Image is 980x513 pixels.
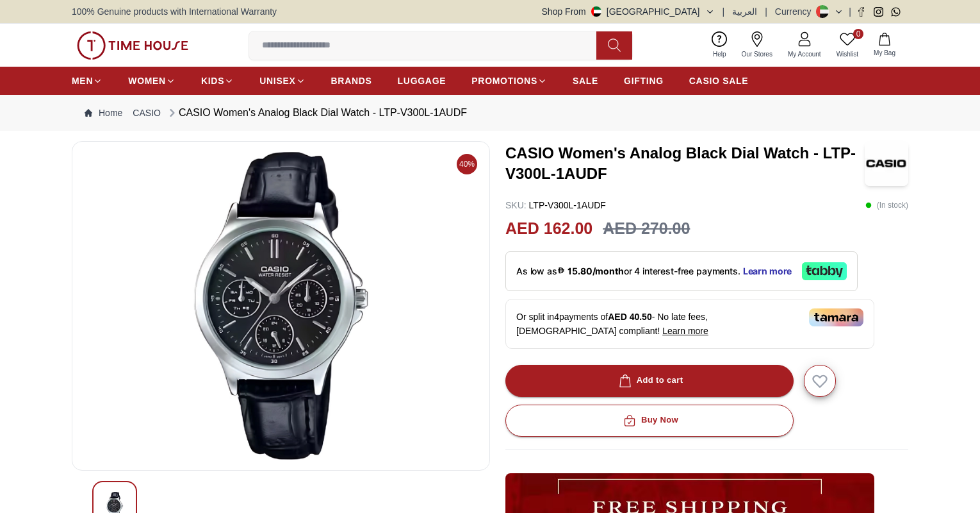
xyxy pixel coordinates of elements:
p: ( In stock ) [865,199,908,212]
img: CASIO Women's Analog Black Dial Watch - LTP-V300L-1AUDF [83,152,479,460]
a: PROMOTIONS [471,69,547,92]
span: LUGGAGE [398,74,446,87]
span: UNISEX [259,74,295,87]
a: WOMEN [128,69,176,92]
span: MEN [72,74,93,87]
nav: Breadcrumb [72,95,908,131]
span: AED 40.50 [608,312,651,322]
span: | [765,5,767,18]
span: PROMOTIONS [471,74,537,87]
span: SALE [573,74,598,87]
span: GIFTING [624,74,664,87]
img: United Arab Emirates [591,6,601,17]
span: CASIO SALE [689,74,749,87]
span: 0 [853,29,863,39]
span: My Bag [869,48,901,58]
span: KIDS [201,74,224,87]
button: Add to cart [505,365,794,397]
span: SKU : [505,200,527,210]
button: Shop From[GEOGRAPHIC_DATA] [542,5,715,18]
a: LUGGAGE [398,69,446,92]
a: Facebook [856,7,866,17]
a: Home [85,106,122,119]
a: UNISEX [259,69,305,92]
a: GIFTING [624,69,664,92]
a: Our Stores [734,29,780,62]
a: Whatsapp [891,7,901,17]
div: Add to cart [616,373,683,388]
a: BRANDS [331,69,372,92]
span: BRANDS [331,74,372,87]
h2: AED 162.00 [505,217,592,241]
img: CASIO Women's Analog Black Dial Watch - LTP-V300L-1AUDF [865,141,908,186]
div: Buy Now [621,413,678,428]
div: CASIO Women's Analog Black Dial Watch - LTP-V300L-1AUDF [166,105,467,121]
span: | [849,5,851,18]
div: Currency [775,5,817,18]
button: Buy Now [505,405,794,437]
a: Help [705,29,734,62]
button: العربية [732,5,757,18]
a: Instagram [874,7,883,17]
h3: AED 270.00 [603,217,690,241]
span: | [723,5,725,18]
h3: CASIO Women's Analog Black Dial Watch - LTP-V300L-1AUDF [505,143,865,184]
span: Help [708,49,731,59]
span: Learn more [662,326,708,336]
span: 100% Genuine products with International Warranty [72,5,277,18]
a: SALE [573,69,598,92]
span: 40% [457,154,477,174]
a: MEN [72,69,102,92]
p: LTP-V300L-1AUDF [505,199,606,212]
span: Wishlist [831,49,863,59]
a: CASIO [133,106,161,119]
img: Tamara [809,308,863,326]
div: Or split in 4 payments of - No late fees, [DEMOGRAPHIC_DATA] compliant! [505,299,874,349]
span: WOMEN [128,74,166,87]
span: My Account [783,49,826,59]
a: 0Wishlist [829,29,866,62]
span: Our Stores [737,49,778,59]
a: CASIO SALE [689,69,749,92]
button: My Bag [866,30,903,60]
img: ... [77,31,188,60]
a: KIDS [201,69,234,92]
